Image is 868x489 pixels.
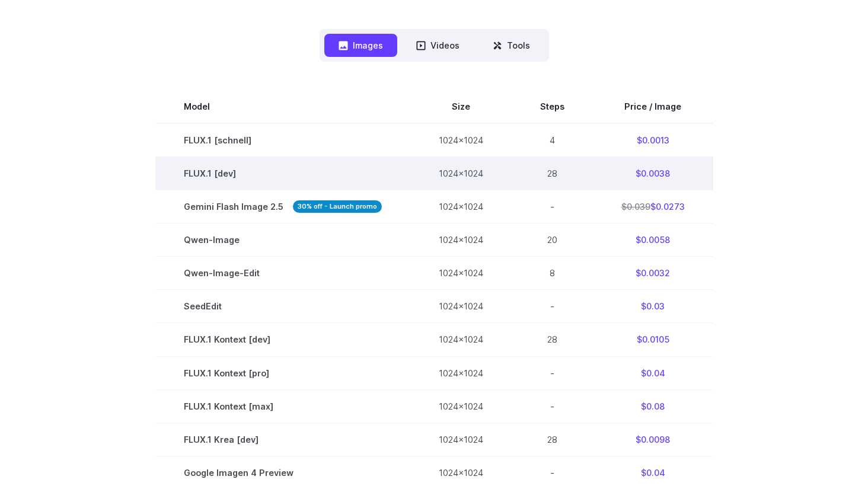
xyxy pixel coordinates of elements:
td: - [512,389,593,423]
td: Qwen-Image [155,223,410,257]
td: FLUX.1 Kontext [max] [155,389,410,423]
td: 1024x1024 [410,290,512,323]
td: $0.0032 [593,257,713,290]
td: 1024x1024 [410,157,512,190]
td: $0.03 [593,290,713,323]
s: $0.039 [621,202,650,212]
td: - [512,356,593,389]
th: Price / Image [593,90,713,123]
button: Images [324,34,397,57]
button: Tools [478,34,544,57]
td: 8 [512,257,593,290]
td: Qwen-Image-Edit [155,257,410,290]
td: - [512,456,593,489]
td: FLUX.1 Kontext [dev] [155,323,410,356]
td: 1024x1024 [410,423,512,456]
td: - [512,190,593,223]
td: 1024x1024 [410,456,512,489]
td: $0.0098 [593,423,713,456]
td: Google Imagen 4 Preview [155,456,410,489]
td: SeedEdit [155,290,410,323]
td: 20 [512,223,593,257]
td: FLUX.1 Kontext [pro] [155,356,410,389]
td: 1024x1024 [410,356,512,389]
td: $0.0058 [593,223,713,257]
td: $0.04 [593,456,713,489]
td: FLUX.1 [schnell] [155,123,410,157]
td: $0.04 [593,356,713,389]
td: 28 [512,323,593,356]
td: 1024x1024 [410,190,512,223]
td: 1024x1024 [410,257,512,290]
strong: 30% off - Launch promo [293,200,382,213]
td: 1024x1024 [410,223,512,257]
td: 4 [512,123,593,157]
td: 28 [512,157,593,190]
td: 1024x1024 [410,323,512,356]
th: Size [410,90,512,123]
td: $0.0273 [593,190,713,223]
th: Model [155,90,410,123]
td: - [512,290,593,323]
td: $0.08 [593,389,713,423]
td: $0.0013 [593,123,713,157]
td: $0.0105 [593,323,713,356]
td: 1024x1024 [410,123,512,157]
td: FLUX.1 Krea [dev] [155,423,410,456]
td: 1024x1024 [410,389,512,423]
span: Gemini Flash Image 2.5 [184,200,382,213]
button: Videos [402,34,474,57]
td: $0.0038 [593,157,713,190]
td: 28 [512,423,593,456]
th: Steps [512,90,593,123]
td: FLUX.1 [dev] [155,157,410,190]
